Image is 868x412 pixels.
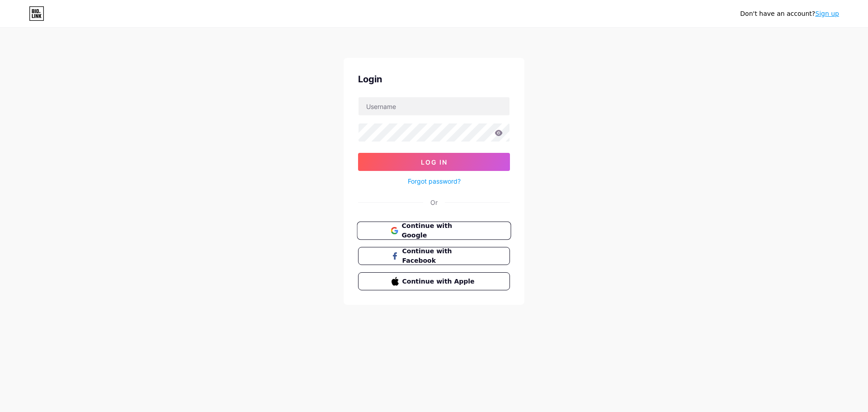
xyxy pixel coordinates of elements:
a: Forgot password? [408,176,461,186]
span: Continue with Facebook [402,246,477,265]
div: Or [430,198,438,207]
span: Continue with Apple [402,277,477,286]
a: Continue with Google [358,222,510,240]
button: Continue with Apple [358,272,510,290]
div: Login [358,72,510,86]
span: Log In [421,158,448,166]
button: Continue with Google [357,222,511,240]
button: Log In [358,153,510,171]
span: Continue with Google [401,221,477,241]
button: Continue with Facebook [358,247,510,265]
input: Username [359,97,509,115]
div: Don't have an account? [740,9,839,19]
a: Sign up [815,10,839,17]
